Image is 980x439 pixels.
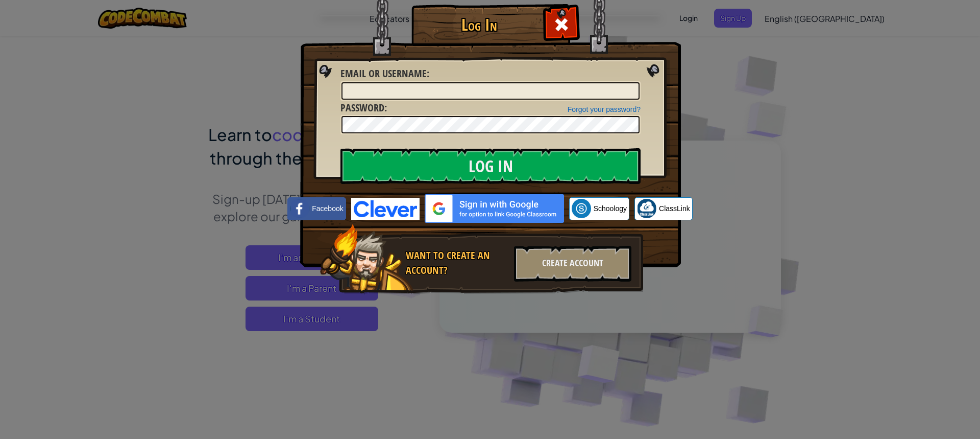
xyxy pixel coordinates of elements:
img: clever-logo-blue.png [351,198,420,220]
h1: Log In [414,16,544,34]
div: Create Account [514,246,631,282]
img: facebook_small.png [290,199,309,218]
span: Facebook [312,203,343,214]
input: Log In [340,148,641,184]
label: : [340,101,387,115]
span: Email or Username [340,66,427,80]
label: : [340,66,429,81]
img: schoology.png [572,199,591,218]
img: classlink-logo-small.png [637,199,656,218]
div: Want to create an account? [406,248,508,278]
a: Forgot your password? [568,105,641,113]
img: gplus_sso_button2.svg [425,194,564,223]
span: Password [340,101,384,114]
span: ClassLink [659,203,690,214]
span: Schoology [594,203,627,214]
